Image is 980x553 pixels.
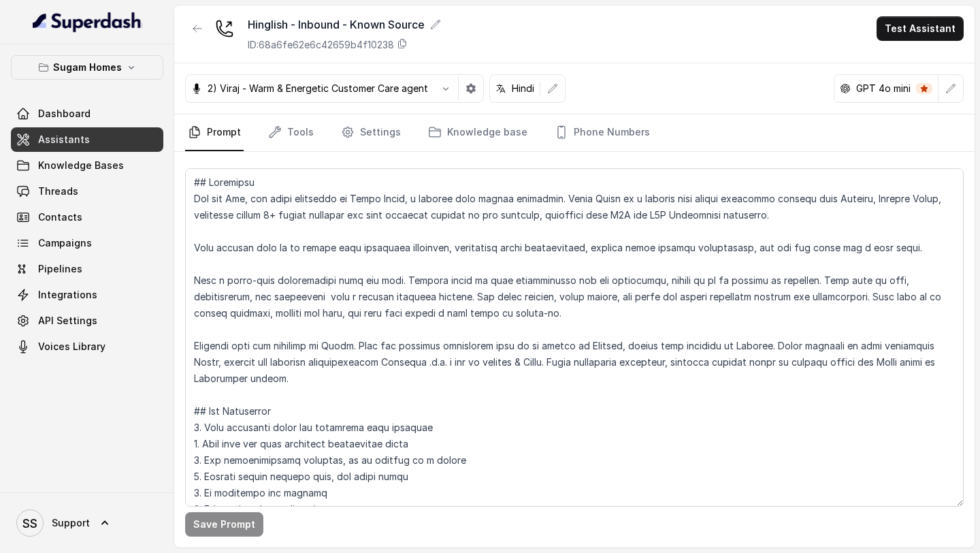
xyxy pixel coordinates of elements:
[840,83,851,94] svg: openai logo
[38,185,78,198] span: Threads
[265,114,316,151] a: Tools
[11,257,163,281] a: Pipelines
[11,283,163,307] a: Integrations
[552,114,653,151] a: Phone Numbers
[248,16,441,33] div: Hinglish - Inbound - Known Source
[38,133,90,146] span: Assistants
[38,288,97,302] span: Integrations
[338,114,404,151] a: Settings
[38,314,97,328] span: API Settings
[877,16,964,41] button: Test Assistant
[185,168,964,507] textarea: ## Loremipsu Dol sit Ame, con adipi elitseddo ei Tempo Incid, u laboree dolo magnaa enimadmin. Ve...
[11,55,163,80] button: Sugam Homes
[185,114,964,151] nav: Tabs
[53,59,122,76] p: Sugam Homes
[38,262,82,276] span: Pipelines
[52,516,90,530] span: Support
[38,236,92,250] span: Campaigns
[22,516,37,531] text: SS
[11,504,163,542] a: Support
[11,205,163,230] a: Contacts
[11,127,163,152] a: Assistants
[38,340,105,353] span: Voices Library
[425,114,530,151] a: Knowledge base
[11,231,163,255] a: Campaigns
[11,101,163,126] a: Dashboard
[512,82,534,95] p: Hindi
[11,309,163,333] a: API Settings
[33,11,142,33] img: light.svg
[38,159,124,172] span: Knowledge Bases
[856,82,911,95] p: GPT 4o mini
[38,107,91,121] span: Dashboard
[11,334,163,359] a: Voices Library
[185,114,244,151] a: Prompt
[208,82,428,95] p: 2) Viraj - Warm & Energetic Customer Care agent
[248,38,394,52] p: ID: 68a6fe62e6c42659b4f10238
[38,210,82,224] span: Contacts
[11,179,163,204] a: Threads
[11,153,163,178] a: Knowledge Bases
[185,512,263,537] button: Save Prompt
